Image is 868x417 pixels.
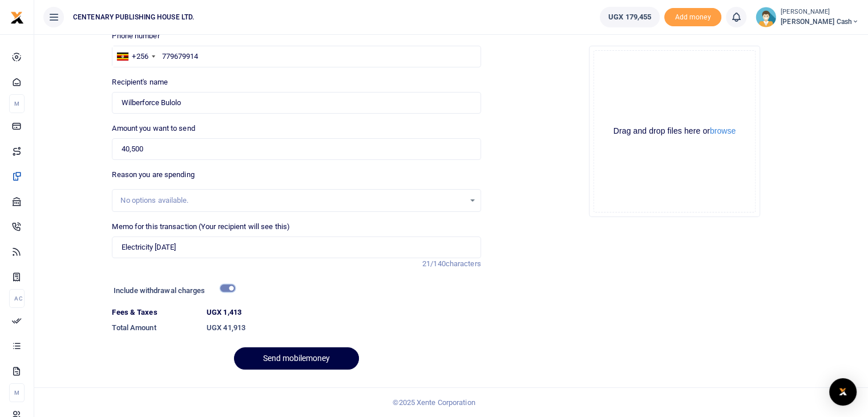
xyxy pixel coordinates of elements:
[112,221,290,232] label: Memo for this transaction (Your recipient will see this)
[10,13,24,21] a: logo-small logo-large logo-large
[781,7,859,17] small: [PERSON_NAME]
[422,259,446,268] span: 21/140
[756,7,776,27] img: profile-user
[781,17,859,27] span: [PERSON_NAME] Cash
[9,94,25,113] li: M
[112,77,168,88] label: Recipient's name
[608,11,651,23] span: UGX 179,455
[664,8,721,27] li: Toup your wallet
[112,323,197,332] h6: Total Amount
[9,289,25,308] li: Ac
[114,286,230,295] h6: Include withdrawal charges
[664,8,721,27] span: Add money
[132,51,148,62] div: +256
[664,12,721,21] a: Add money
[107,307,202,318] dt: Fees & Taxes
[112,169,194,181] label: Reason you are spending
[207,323,481,332] h6: UGX 41,913
[112,46,158,67] div: Uganda: +256
[829,378,857,406] div: Open Intercom Messenger
[234,347,359,370] button: Send mobilemoney
[446,259,481,268] span: characters
[10,11,24,25] img: logo-small
[9,383,25,402] li: M
[112,92,481,114] input: MTN & Airtel numbers are validated
[112,30,159,42] label: Phone number
[594,126,755,137] div: Drag and drop files here or
[112,46,481,67] input: Enter phone number
[710,127,736,135] button: browse
[589,46,760,217] div: File Uploader
[600,7,660,27] a: UGX 179,455
[112,236,481,258] input: Enter extra information
[595,7,664,27] li: Wallet ballance
[112,123,195,134] label: Amount you want to send
[68,12,199,22] span: CENTENARY PUBLISHING HOUSE LTD.
[756,7,859,27] a: profile-user [PERSON_NAME] [PERSON_NAME] Cash
[207,307,241,318] label: UGX 1,413
[112,138,481,160] input: UGX
[120,195,464,206] div: No options available.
